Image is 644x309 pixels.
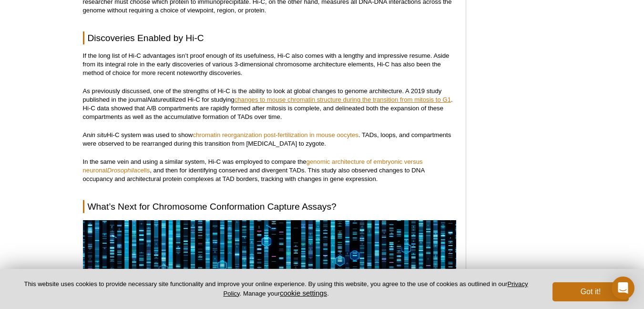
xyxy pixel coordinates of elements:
h2: Discoveries Enabled by Hi-C [83,32,456,44]
em: Drosophila [107,167,137,174]
button: Got it! [552,282,629,301]
a: genomic architecture of embryonic versus neuronalDrosophilacells [83,158,423,174]
em: Nature [147,96,166,103]
a: Privacy Policy [223,280,528,297]
a: changes to mouse chromatin structure during the transition from mitosis to G1 [235,96,451,103]
em: in situ [91,131,107,139]
p: An Hi-C system was used to show . TADs, loops, and compartments were observed to be rearranged du... [83,131,456,148]
p: In the same vein and using a similar system, Hi-C was employed to compare the , and then for iden... [83,158,456,183]
p: This website uses cookies to provide necessary site functionality and improve your online experie... [15,280,537,298]
button: cookie settings [280,289,327,297]
p: As previously discussed, one of the strengths of Hi-C is the ability to look at global changes to... [83,87,456,121]
p: If the long list of Hi-C advantages isn’t proof enough of its usefulness, Hi-C also comes with a ... [83,52,456,77]
div: Open Intercom Messenger [612,277,634,299]
h2: What’s Next for Chromosome Conformation Capture Assays? [83,200,456,213]
a: chromatin reorganization post-fertilization in mouse oocytes [193,131,358,139]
